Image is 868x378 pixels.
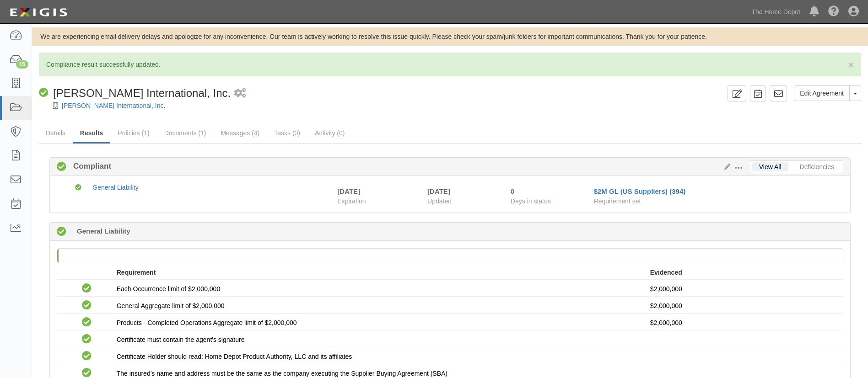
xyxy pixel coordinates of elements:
span: [PERSON_NAME] International, Inc. [53,87,231,99]
span: Requirement set [594,197,641,205]
a: The Home Depot [747,3,805,21]
a: Tasks (0) [267,124,307,142]
span: The insured's name and address must be the same as the company executing the Supplier Buying Agre... [117,370,447,377]
i: Compliant [82,368,92,378]
a: Documents (1) [157,124,213,142]
a: Deficiencies [793,162,841,171]
span: Certificate must contain the agent's signature [117,336,245,343]
button: Close [848,60,854,69]
p: $2,000,000 [650,318,836,327]
i: Help Center - Complianz [828,6,839,17]
div: We are experiencing email delivery delays and apologize for any inconvenience. Our team is active... [32,32,868,41]
i: Compliant [82,318,92,327]
i: Compliant [39,88,49,98]
b: General Liability [77,226,130,236]
i: Compliant [57,162,66,172]
b: Compliant [66,161,111,172]
strong: Requirement [117,269,156,276]
i: Compliant [82,351,92,361]
a: Results [73,124,110,144]
div: Rubbo International, Inc. [39,85,231,101]
i: Compliant [82,301,92,310]
span: Each Occurrence limit of $2,000,000 [117,285,220,293]
i: 1 scheduled workflow [234,89,246,98]
a: Policies (1) [111,124,156,142]
span: General Aggregate limit of $2,000,000 [117,302,225,309]
a: View All [752,162,788,171]
span: Expiration [337,197,421,206]
i: Compliant [82,284,92,293]
p: $2,000,000 [650,301,836,310]
span: Certificate Holder should read: Home Depot Product Authority, LLC and its affiliates [117,353,352,360]
a: General Liability [92,184,138,191]
p: Compliance result successfully updated. [46,60,854,69]
div: 15 [16,60,28,69]
p: $2,000,000 [650,284,836,293]
strong: Evidenced [650,269,682,276]
a: $2M GL (US Suppliers) (394) [594,187,686,195]
div: [DATE] [337,186,360,196]
span: × [848,59,854,70]
span: Updated [427,197,452,205]
div: Since 09/02/2025 [511,186,587,196]
a: Edit Results [720,163,730,170]
i: Compliant [82,335,92,344]
img: logo-5460c22ac91f19d4615b14bd174203de0afe785f0fc80cf4dbbc73dc1793850b.png [7,4,70,21]
span: Days in status [511,197,551,205]
span: Products - Completed Operations Aggregate limit of $2,000,000 [117,319,297,326]
i: Compliant [75,185,81,191]
i: Compliant 0 days (since 09/02/2025) [57,227,66,237]
div: [DATE] [427,186,497,196]
a: [PERSON_NAME] International, Inc. [62,102,165,109]
a: Activity (0) [308,124,351,142]
a: Edit Agreement [794,85,850,101]
a: Details [39,124,72,142]
a: Messages (4) [214,124,266,142]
